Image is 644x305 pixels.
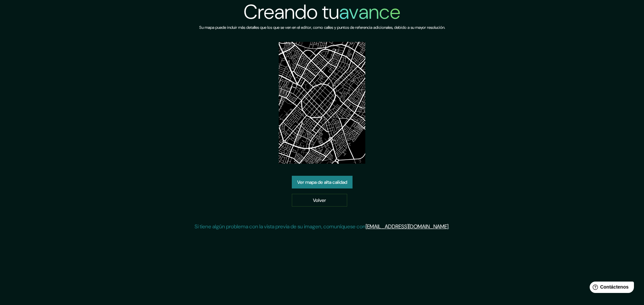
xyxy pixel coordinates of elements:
[292,176,353,188] a: Ver mapa de alta calidad
[292,194,347,207] a: Volver
[297,179,347,185] font: Ver mapa de alta calidad
[279,42,365,164] img: vista previa del mapa creado
[195,223,366,230] font: Si tiene algún problema con la vista previa de su imagen, comuníquese con
[584,279,637,298] iframe: Lanzador de widgets de ayuda
[313,197,326,203] font: Volver
[448,223,449,230] font: .
[366,223,448,230] a: [EMAIL_ADDRESS][DOMAIN_NAME]
[199,25,445,30] font: Su mapa puede incluir más detalles que los que se ven en el editor, como calles y puntos de refer...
